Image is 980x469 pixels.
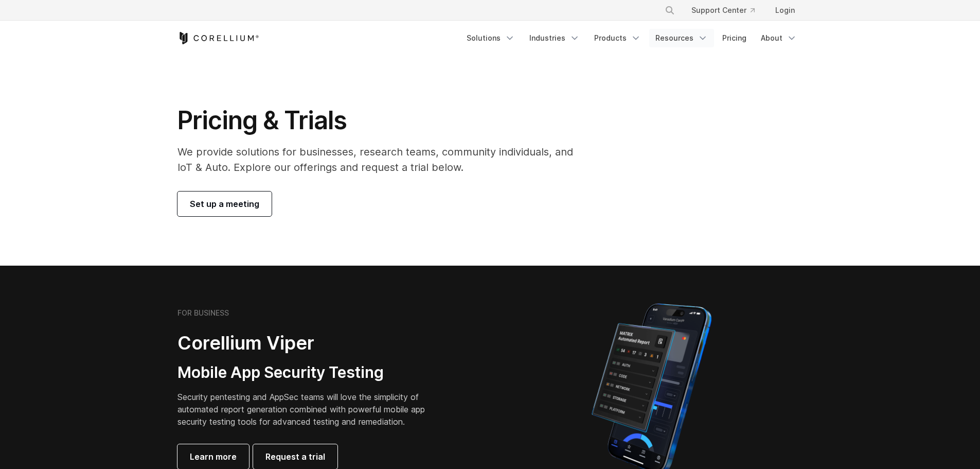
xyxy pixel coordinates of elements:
a: Solutions [460,29,521,47]
a: About [755,29,803,47]
a: Products [588,29,647,47]
h3: Mobile App Security Testing [177,363,441,383]
a: Learn more [177,444,249,469]
button: Search [661,1,679,20]
a: Set up a meeting [177,192,272,216]
a: Corellium Home [177,32,259,44]
a: Support Center [683,1,763,20]
div: Navigation Menu [652,1,803,20]
a: Login [767,1,803,20]
span: Request a trial [265,450,325,463]
a: Request a trial [253,444,337,469]
span: Set up a meeting [190,198,259,210]
div: Navigation Menu [460,29,803,47]
p: Security pentesting and AppSec teams will love the simplicity of automated report generation comb... [177,391,441,428]
h2: Corellium Viper [177,332,441,355]
a: Pricing [716,29,753,47]
h6: FOR BUSINESS [177,308,229,318]
span: Learn more [190,450,237,463]
h1: Pricing & Trials [177,105,587,136]
a: Resources [649,29,714,47]
a: Industries [523,29,586,47]
p: We provide solutions for businesses, research teams, community individuals, and IoT & Auto. Explo... [177,144,587,175]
